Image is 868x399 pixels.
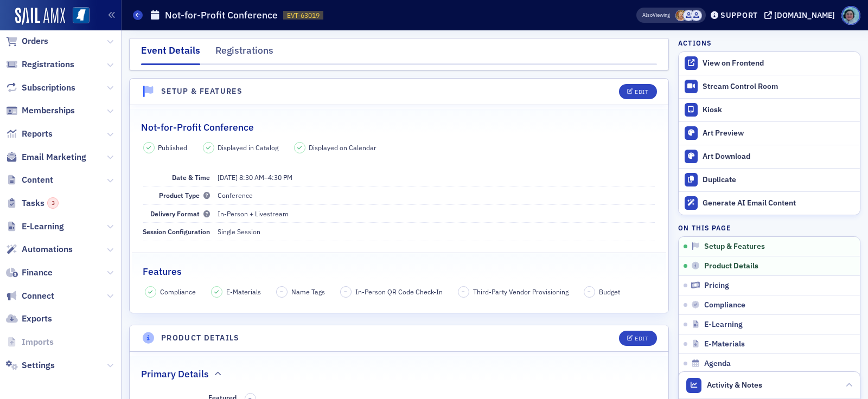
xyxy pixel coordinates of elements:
[678,38,712,48] h4: Actions
[6,290,54,302] a: Connect
[344,288,348,295] span: –
[215,43,273,63] div: Registrations
[22,221,64,233] span: E-Learning
[6,313,52,325] a: Exports
[642,11,653,18] div: Also
[679,52,860,75] a: View on Frontend
[679,191,860,215] button: Generate AI Email Content
[6,59,74,70] a: Registrations
[6,267,53,279] a: Finance
[619,331,656,346] button: Edit
[678,223,860,233] h4: On this page
[161,332,240,344] h4: Product Details
[22,359,55,371] span: Settings
[635,89,648,95] div: Edit
[15,8,65,25] img: SailAMX
[22,174,53,186] span: Content
[218,227,261,236] span: Single Session
[218,173,293,182] span: –
[161,86,242,97] h4: Setup & Features
[703,198,854,208] div: Generate AI Email Content
[6,174,53,186] a: Content
[642,11,670,19] span: Viewing
[226,287,261,297] span: E-Materials
[679,121,860,145] a: Art Preview
[704,359,731,369] span: Agenda
[158,143,188,152] span: Published
[6,151,86,163] a: Email Marketing
[720,10,758,20] div: Support
[704,242,765,252] span: Setup & Features
[6,35,48,47] a: Orders
[774,10,835,20] div: [DOMAIN_NAME]
[679,98,860,121] a: Kiosk
[679,145,860,168] a: Art Download
[269,173,293,182] time: 4:30 PM
[65,7,90,25] a: View Homepage
[691,10,702,21] span: Ellen Yarbrough
[599,287,620,297] span: Budget
[22,128,53,140] span: Reports
[291,287,325,297] span: Name Tags
[704,281,729,291] span: Pricing
[22,313,52,325] span: Exports
[619,84,656,99] button: Edit
[635,336,648,342] div: Edit
[240,173,265,182] time: 8:30 AM
[159,191,210,200] span: Product Type
[6,128,53,140] a: Reports
[473,287,569,297] span: Third-Party Vendor Provisioning
[22,82,75,94] span: Subscriptions
[764,11,839,19] button: [DOMAIN_NAME]
[141,43,200,65] div: Event Details
[6,197,59,209] a: Tasks3
[707,379,763,391] span: Activity & Notes
[22,267,53,279] span: Finance
[355,287,443,297] span: In-Person QR Code Check-In
[22,243,73,255] span: Automations
[6,105,75,117] a: Memberships
[141,120,254,134] h2: Not-for-Profit Conference
[287,11,320,20] span: EVT-63019
[280,288,284,295] span: –
[22,59,74,70] span: Registrations
[22,336,54,348] span: Imports
[309,143,377,152] span: Displayed on Calendar
[6,336,54,348] a: Imports
[703,105,854,115] div: Kiosk
[218,173,238,182] span: [DATE]
[151,209,210,218] span: Delivery Format
[6,359,55,371] a: Settings
[704,320,743,330] span: E-Learning
[703,175,854,185] div: Duplicate
[165,9,278,22] h1: Not-for-Profit Conference
[841,6,860,25] span: Profile
[703,82,854,92] div: Stream Control Room
[675,10,687,21] span: Ellen Vaughn
[703,128,854,138] div: Art Preview
[704,339,745,349] span: E-Materials
[22,105,75,117] span: Memberships
[22,290,54,302] span: Connect
[683,10,694,21] span: MSCPA Conference
[218,143,279,152] span: Displayed in Catalog
[73,7,90,24] img: SailAMX
[143,227,210,236] span: Session Configuration
[462,288,465,295] span: –
[218,191,253,200] span: Conference
[22,35,48,47] span: Orders
[704,300,745,310] span: Compliance
[588,288,591,295] span: –
[173,173,210,182] span: Date & Time
[679,168,860,191] button: Duplicate
[141,367,209,381] h2: Primary Details
[679,75,860,98] a: Stream Control Room
[704,261,758,271] span: Product Details
[6,82,75,94] a: Subscriptions
[47,197,59,209] div: 3
[22,151,86,163] span: Email Marketing
[218,209,289,218] span: In-Person + Livestream
[160,287,196,297] span: Compliance
[6,243,73,255] a: Automations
